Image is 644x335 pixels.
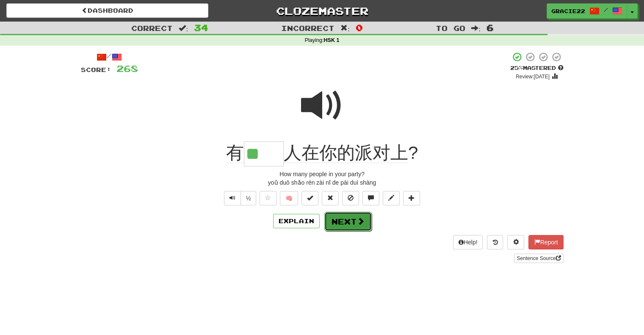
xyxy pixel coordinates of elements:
[81,170,564,178] div: How many people in your party?
[471,25,481,32] span: :
[260,191,276,205] button: Favorite sentence (alt+f)
[510,64,523,71] span: 25 %
[81,66,111,73] span: Score:
[356,22,363,33] span: 0
[221,3,423,18] a: Clozemaster
[273,214,320,228] button: Explain
[6,3,208,18] a: Dashboard
[301,191,318,205] button: Set this sentence to 100% Mastered (alt+m)
[403,191,420,205] button: Add to collection (alt+a)
[324,212,372,231] button: Next
[514,254,563,263] a: Sentence Source
[340,25,350,32] span: :
[323,37,339,43] strong: HSK 1
[322,191,339,205] button: Reset to 0% Mastered (alt+r)
[551,7,585,15] span: Gracie22
[516,74,550,80] small: Review: [DATE]
[604,7,608,13] span: /
[116,63,138,74] span: 268
[284,143,408,163] span: 人在你的派对上
[222,191,257,205] div: Text-to-speech controls
[510,64,564,72] div: Mastered
[528,235,563,249] button: Report
[453,235,483,249] button: Help!
[487,235,503,249] button: Round history (alt+y)
[240,191,257,205] button: ½
[224,191,241,205] button: Play sentence audio (ctl+space)
[486,22,494,33] span: 6
[226,143,244,163] span: 有
[81,52,138,62] div: /
[194,22,208,33] span: 34
[281,24,334,32] span: Incorrect
[436,24,465,32] span: To go
[81,178,564,187] div: yoǔ duō shǎo rén zài nǐ de pài duì shàng
[284,143,418,163] span: ?
[179,25,188,32] span: :
[547,3,627,19] a: Gracie22 /
[362,191,379,205] button: Discuss sentence (alt+u)
[280,191,298,205] button: 🧠
[342,191,359,205] button: Ignore sentence (alt+i)
[383,191,400,205] button: Edit sentence (alt+d)
[131,24,173,32] span: Correct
